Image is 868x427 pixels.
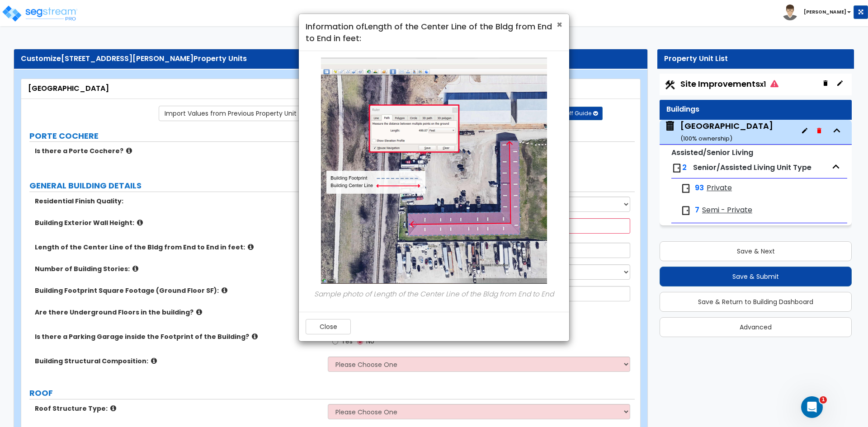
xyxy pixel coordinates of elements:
[306,21,562,44] h4: Information of Length of the Center Line of the Bldg from End to End in feet:
[557,18,562,31] span: ×
[801,396,823,418] iframe: Intercom live chat
[306,319,351,334] button: Close
[321,58,547,284] img: building-center-line-03-min.jpg
[314,289,554,299] em: Sample photo of Length of the Center Line of the Bldg from End to End
[557,20,562,29] button: Close
[820,396,827,404] span: 1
